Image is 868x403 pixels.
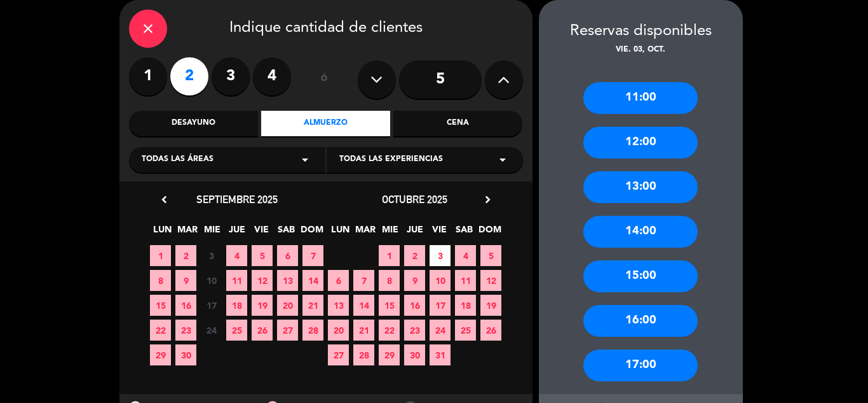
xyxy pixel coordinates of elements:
[478,222,499,243] span: DOM
[276,222,297,243] span: SAB
[177,222,198,243] span: MAR
[455,320,476,341] span: 25
[379,295,400,316] span: 15
[252,320,273,341] span: 26
[404,320,425,341] span: 23
[226,222,247,243] span: JUE
[328,295,349,316] span: 13
[201,222,222,243] span: MIE
[353,295,374,316] span: 14
[150,344,171,365] span: 29
[404,222,425,243] span: JUE
[328,270,349,291] span: 6
[404,270,425,291] span: 9
[142,153,214,166] span: Todas las áreas
[302,295,323,316] span: 21
[330,222,351,243] span: LUN
[201,320,222,341] span: 24
[212,57,250,95] label: 3
[252,245,273,266] span: 5
[152,222,173,243] span: LUN
[429,222,450,243] span: VIE
[430,344,451,365] span: 31
[404,295,425,316] span: 16
[583,127,698,159] div: 12:00
[252,270,273,291] span: 12
[379,320,400,341] span: 22
[539,44,743,57] div: vie. 03, oct.
[196,193,278,206] span: septiembre 2025
[481,193,494,206] i: chevron_right
[226,295,247,316] span: 18
[480,270,501,291] span: 12
[253,57,291,95] label: 4
[480,320,501,341] span: 26
[455,295,476,316] span: 18
[430,245,451,266] span: 3
[301,222,322,243] span: DOM
[393,111,522,136] div: Cena
[480,295,501,316] span: 19
[430,320,451,341] span: 24
[455,245,476,266] span: 4
[261,111,390,136] div: Almuerzo
[353,344,374,365] span: 28
[430,270,451,291] span: 10
[129,111,258,136] div: Desayuno
[170,57,208,95] label: 2
[328,320,349,341] span: 20
[353,320,374,341] span: 21
[129,10,523,48] div: Indique cantidad de clientes
[583,171,698,203] div: 13:00
[379,245,400,266] span: 1
[297,152,313,167] i: arrow_drop_down
[355,222,376,243] span: MAR
[175,320,196,341] span: 23
[251,222,272,243] span: VIE
[175,344,196,365] span: 30
[339,153,443,166] span: Todas las experiencias
[353,270,374,291] span: 7
[430,295,451,316] span: 17
[583,260,698,292] div: 15:00
[583,216,698,248] div: 14:00
[583,350,698,381] div: 17:00
[404,344,425,365] span: 30
[277,270,298,291] span: 13
[175,245,196,266] span: 2
[454,222,475,243] span: SAB
[226,245,247,266] span: 4
[150,245,171,266] span: 1
[495,152,510,167] i: arrow_drop_down
[379,222,400,243] span: MIE
[379,344,400,365] span: 29
[404,245,425,266] span: 2
[150,295,171,316] span: 15
[252,295,273,316] span: 19
[302,245,323,266] span: 7
[158,193,171,206] i: chevron_left
[328,344,349,365] span: 27
[201,295,222,316] span: 17
[583,305,698,337] div: 16:00
[226,270,247,291] span: 11
[480,245,501,266] span: 5
[277,320,298,341] span: 27
[150,320,171,341] span: 22
[140,21,156,36] i: close
[302,320,323,341] span: 28
[150,270,171,291] span: 8
[302,270,323,291] span: 14
[539,19,743,44] div: Reservas disponibles
[382,193,447,206] span: octubre 2025
[201,245,222,266] span: 3
[201,270,222,291] span: 10
[175,270,196,291] span: 9
[379,270,400,291] span: 8
[175,295,196,316] span: 16
[277,245,298,266] span: 6
[226,320,247,341] span: 25
[583,82,698,114] div: 11:00
[455,270,476,291] span: 11
[129,57,167,95] label: 1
